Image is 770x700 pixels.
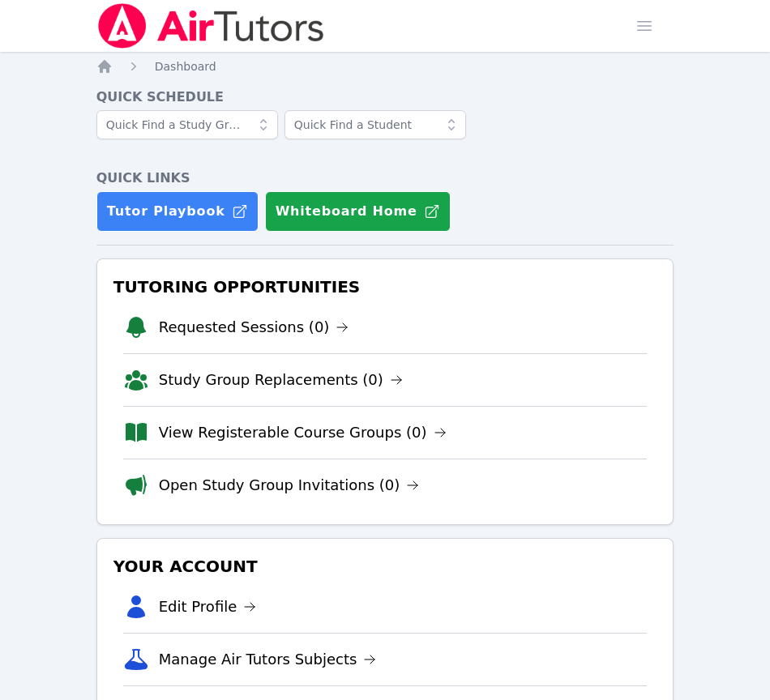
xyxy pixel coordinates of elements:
[96,3,326,49] img: Air Tutors
[159,648,377,671] a: Manage Air Tutors Subjects
[265,191,451,232] button: Whiteboard Home
[96,87,674,107] h4: Quick Schedule
[96,191,259,232] a: Tutor Playbook
[96,110,278,139] input: Quick Find a Study Group
[110,272,661,301] h3: Tutoring Opportunities
[159,474,420,497] a: Open Study Group Invitations (0)
[284,110,466,139] input: Quick Find a Student
[96,169,674,188] h4: Quick Links
[159,369,403,391] a: Study Group Replacements (0)
[159,595,257,618] a: Edit Profile
[159,316,349,339] a: Requested Sessions (0)
[96,58,674,75] nav: Breadcrumb
[110,552,661,581] h3: Your Account
[155,60,216,73] span: Dashboard
[159,421,447,444] a: View Registerable Course Groups (0)
[155,58,216,75] a: Dashboard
